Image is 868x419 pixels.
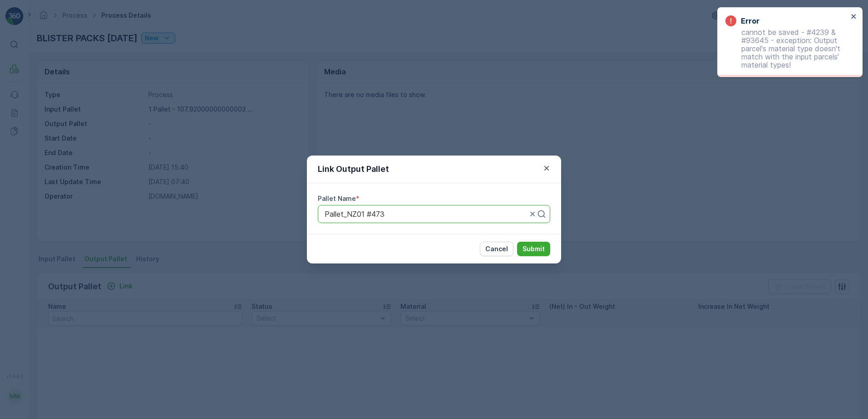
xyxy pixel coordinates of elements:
button: close [851,13,857,21]
p: Link Output Pallet [318,163,389,175]
p: Cancel [485,244,508,253]
h3: Error [741,15,759,26]
p: Submit [523,244,545,253]
label: Pallet Name [318,195,356,202]
p: cannot be saved - #4239 & #93645 - exception: Output parcel's material type doesn't match with th... [725,28,848,69]
button: Submit [517,242,550,256]
button: Cancel [480,242,513,256]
